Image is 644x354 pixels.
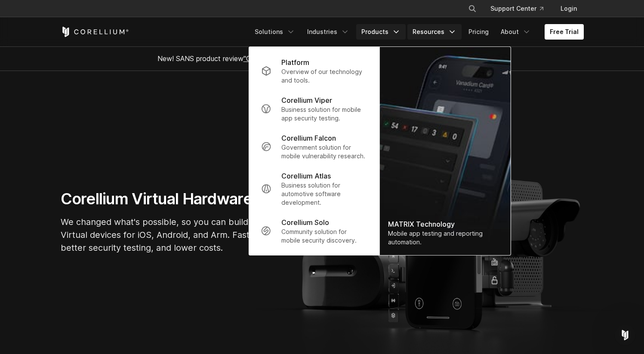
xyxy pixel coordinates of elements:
p: Platform [281,57,309,68]
div: Navigation Menu [458,1,584,16]
div: Mobile app testing and reporting automation. [388,229,502,246]
p: Community solution for mobile security discovery. [281,228,367,245]
a: MATRIX Technology Mobile app testing and reporting automation. [379,47,510,255]
a: Support Center [484,1,550,16]
p: Government solution for mobile vulnerability research. [281,143,367,160]
a: Corellium Falcon Government solution for mobile vulnerability research. [254,128,374,166]
p: Corellium Falcon [281,133,336,143]
span: New! SANS product review now available. [157,54,487,63]
a: Login [554,1,584,16]
p: Corellium Atlas [281,171,331,181]
p: Business solution for mobile app security testing. [281,105,367,123]
a: Free Trial [545,24,584,40]
a: Corellium Atlas Business solution for automotive software development. [254,166,374,212]
div: Navigation Menu [250,24,584,40]
div: MATRIX Technology [388,219,502,229]
iframe: Intercom live chat [615,325,635,345]
a: Platform Overview of our technology and tools. [254,52,374,90]
h1: Corellium Virtual Hardware [61,189,319,209]
p: Business solution for automotive software development. [281,181,367,207]
a: Corellium Home [61,27,129,37]
a: "Collaborative Mobile App Security Development and Analysis" [243,54,442,63]
a: Corellium Solo Community solution for mobile security discovery. [254,212,374,250]
a: Corellium Viper Business solution for mobile app security testing. [254,90,374,128]
p: Corellium Solo [281,217,329,228]
a: Industries [302,24,354,40]
img: Matrix_WebNav_1x [379,47,510,255]
a: About [496,24,536,40]
a: Pricing [463,24,494,40]
p: We changed what's possible, so you can build what's next. Virtual devices for iOS, Android, and A... [61,215,319,254]
a: Solutions [250,24,300,40]
a: Resources [407,24,462,40]
button: Search [465,1,480,16]
a: Products [356,24,406,40]
p: Corellium Viper [281,95,332,105]
p: Overview of our technology and tools. [281,68,367,85]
